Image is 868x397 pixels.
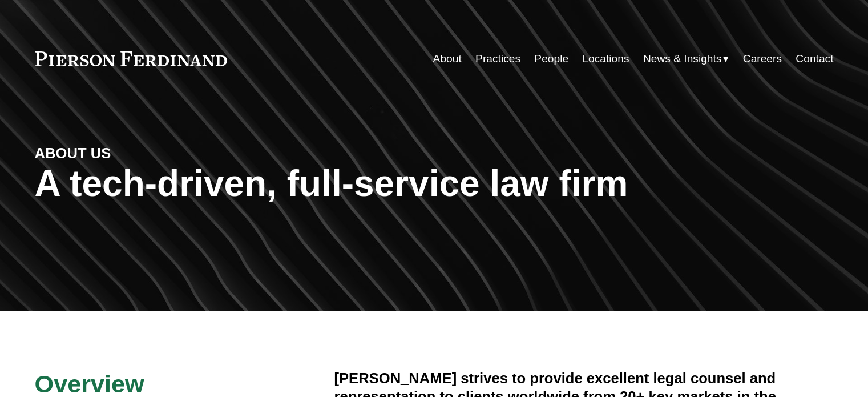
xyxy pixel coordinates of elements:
a: Careers [743,48,782,70]
a: Practices [475,48,520,70]
a: About [433,48,462,70]
strong: ABOUT US [35,145,111,161]
a: folder dropdown [643,48,729,70]
span: News & Insights [643,49,722,69]
a: Locations [582,48,629,70]
a: Contact [796,48,833,70]
h1: A tech-driven, full-service law firm [35,163,834,204]
a: People [534,48,568,70]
